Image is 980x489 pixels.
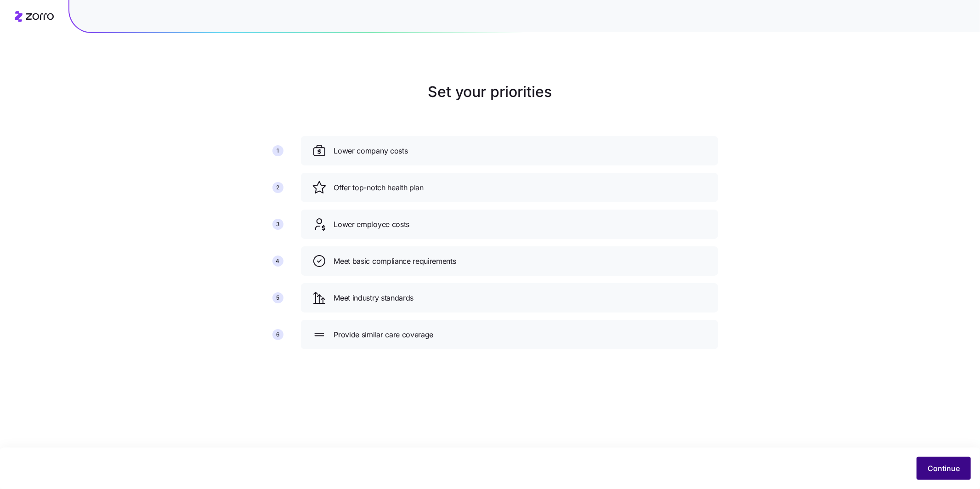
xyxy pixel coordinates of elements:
span: Lower company costs [334,145,408,157]
div: 2 [272,182,283,193]
div: Lower company costs [301,136,718,165]
span: Continue [928,463,960,474]
div: 3 [272,219,283,230]
div: 4 [272,256,283,267]
button: Continue [917,457,971,480]
span: Offer top-notch health plan [334,182,424,193]
div: Meet basic compliance requirements [301,246,718,276]
div: 6 [272,329,283,340]
div: Provide similar care coverage [301,320,718,349]
div: Lower employee costs [301,210,718,239]
div: Offer top-notch health plan [301,173,718,202]
div: 1 [272,145,283,156]
span: Meet industry standards [334,292,414,304]
h1: Set your priorities [262,81,718,103]
span: Meet basic compliance requirements [334,256,456,267]
span: Provide similar care coverage [334,329,434,341]
div: Meet industry standards [301,283,718,313]
div: 5 [272,292,283,303]
span: Lower employee costs [334,219,410,230]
